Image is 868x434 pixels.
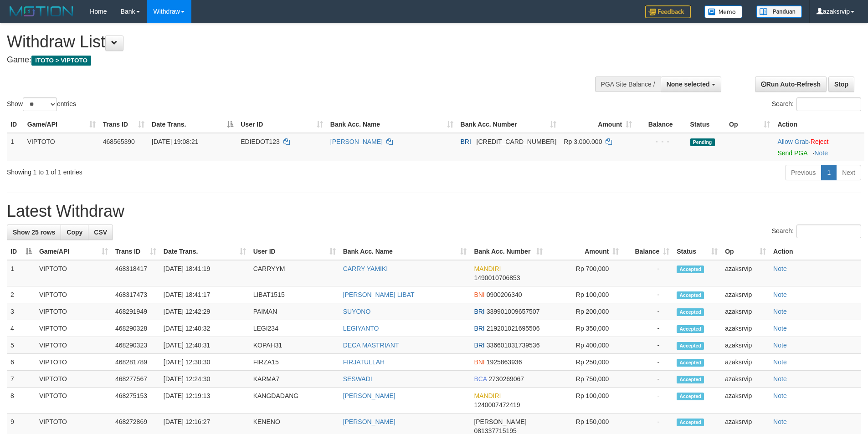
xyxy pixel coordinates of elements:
[677,393,704,400] span: Accepted
[24,133,99,161] td: VIPTOTO
[821,165,837,180] a: 1
[7,5,76,18] img: MOTION_logo.png
[112,354,160,371] td: 468281789
[250,243,339,260] th: User ID: activate to sort column ascending
[721,354,770,371] td: azaksrvip
[241,138,280,145] span: EDIEDOT123
[636,116,686,133] th: Balance
[474,358,484,366] span: BNI
[36,388,112,414] td: VIPTOTO
[772,97,861,111] label: Search:
[112,243,160,260] th: Trans ID: activate to sort column ascending
[721,337,770,354] td: azaksrvip
[773,325,787,332] a: Note
[7,116,24,133] th: ID
[99,116,148,133] th: Trans ID: activate to sort column ascending
[677,376,704,383] span: Accepted
[112,388,160,414] td: 468275153
[160,260,250,286] td: [DATE] 18:41:19
[773,291,787,298] a: Note
[7,260,36,286] td: 1
[470,243,546,260] th: Bank Acc. Number: activate to sort column ascending
[546,260,622,286] td: Rp 700,000
[773,358,787,366] a: Note
[250,388,339,414] td: KANGDADANG
[343,392,395,399] a: [PERSON_NAME]
[774,116,864,133] th: Action
[457,116,560,133] th: Bank Acc. Number: activate to sort column ascending
[474,401,520,408] span: Copy 1240007472419 to clipboard
[112,371,160,388] td: 468277567
[773,392,787,399] a: Note
[772,225,861,238] label: Search:
[645,5,691,18] img: Feedback.jpg
[112,303,160,320] td: 468291949
[474,265,501,272] span: MANDIRI
[474,308,484,315] span: BRI
[546,286,622,303] td: Rp 100,000
[112,337,160,354] td: 468290323
[721,388,770,414] td: azaksrvip
[487,291,522,298] span: Copy 0900206340 to clipboard
[160,243,250,260] th: Date Trans.: activate to sort column ascending
[474,342,484,349] span: BRI
[546,243,622,260] th: Amount: activate to sort column ascending
[23,97,57,111] select: Showentries
[67,229,82,236] span: Copy
[487,342,540,349] span: Copy 336601031739536 to clipboard
[773,418,787,425] a: Note
[546,354,622,371] td: Rp 250,000
[704,5,743,18] img: Button%20Memo.svg
[7,202,861,220] h1: Latest Withdraw
[796,97,861,111] input: Search:
[61,225,88,240] a: Copy
[474,392,501,399] span: MANDIRI
[477,138,557,145] span: Copy 692401013514537 to clipboard
[237,116,327,133] th: User ID: activate to sort column ascending
[13,229,55,236] span: Show 25 rows
[148,116,237,133] th: Date Trans.: activate to sort column descending
[488,375,524,383] span: Copy 2730269067 to clipboard
[773,375,787,383] a: Note
[677,266,704,273] span: Accepted
[673,243,721,260] th: Status: activate to sort column ascending
[160,286,250,303] td: [DATE] 18:41:17
[36,354,112,371] td: VIPTOTO
[152,138,198,145] span: [DATE] 19:08:21
[595,77,661,92] div: PGA Site Balance /
[622,303,673,320] td: -
[814,149,828,157] a: Note
[785,165,822,180] a: Previous
[327,116,457,133] th: Bank Acc. Name: activate to sort column ascending
[7,33,570,51] h1: Withdraw List
[7,97,76,111] label: Show entries
[250,286,339,303] td: LIBAT1515
[36,371,112,388] td: VIPTOTO
[7,303,36,320] td: 3
[773,308,787,315] a: Note
[31,56,91,66] span: ITOTO > VIPTOTO
[160,354,250,371] td: [DATE] 12:30:30
[487,308,540,315] span: Copy 339901009657507 to clipboard
[690,138,715,146] span: Pending
[474,375,487,383] span: BCA
[560,116,636,133] th: Amount: activate to sort column ascending
[343,418,395,425] a: [PERSON_NAME]
[721,303,770,320] td: azaksrvip
[36,286,112,303] td: VIPTOTO
[721,243,770,260] th: Op: activate to sort column ascending
[474,418,526,425] span: [PERSON_NAME]
[474,291,484,298] span: BNI
[721,371,770,388] td: azaksrvip
[773,265,787,272] a: Note
[661,77,721,92] button: None selected
[564,138,602,145] span: Rp 3.000.000
[622,320,673,337] td: -
[777,138,808,145] a: Allow Grab
[250,354,339,371] td: FIRZA15
[777,138,810,145] span: ·
[24,116,99,133] th: Game/API: activate to sort column ascending
[7,56,570,65] h4: Game:
[721,320,770,337] td: azaksrvip
[677,291,704,299] span: Accepted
